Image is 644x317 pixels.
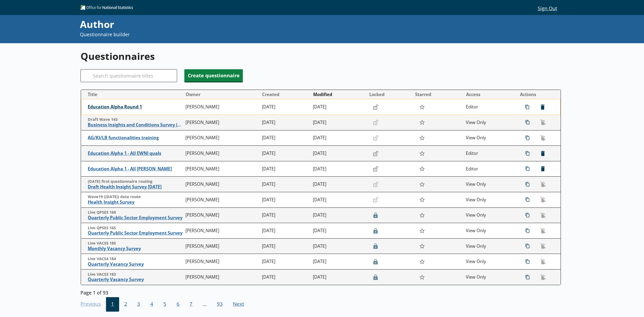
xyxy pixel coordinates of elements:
[83,90,183,99] button: Title
[416,272,428,282] button: Star
[259,254,310,269] td: [DATE]
[463,146,514,161] td: Editor
[183,115,259,130] td: [PERSON_NAME]
[416,133,428,143] button: Star
[416,179,428,190] button: Star
[370,103,381,112] button: Lock
[416,241,428,251] button: Star
[183,161,259,177] td: [PERSON_NAME]
[80,69,177,82] input: Search questionnaire titles
[88,241,183,246] span: Live VACS5 185
[158,297,171,312] button: 5
[463,99,514,115] td: Editor
[310,238,367,254] td: [DATE]
[183,130,259,146] td: [PERSON_NAME]
[259,146,310,161] td: [DATE]
[463,207,514,223] td: View Only
[463,115,514,130] td: View Only
[310,99,367,115] td: [DATE]
[259,177,310,192] td: [DATE]
[463,130,514,146] td: View Only
[259,115,310,130] td: [DATE]
[212,297,228,312] button: 93
[183,146,259,161] td: [PERSON_NAME]
[310,177,367,192] td: [DATE]
[88,256,183,261] span: Live VACS4 184
[259,130,310,146] td: [DATE]
[80,31,435,38] p: Questionnaire builder
[416,225,428,236] button: Star
[106,297,119,312] button: 1
[259,99,310,115] td: [DATE]
[183,207,259,223] td: [PERSON_NAME]
[463,238,514,254] td: View Only
[88,135,183,141] span: AG/KI/LB functionalities training
[413,90,463,99] button: Starred
[171,297,185,312] button: 6
[463,254,514,269] td: View Only
[310,146,367,161] td: [DATE]
[310,130,367,146] td: [DATE]
[88,104,183,110] span: Education Alpha Round 1
[183,238,259,254] td: [PERSON_NAME]
[311,90,366,99] button: Modified
[310,115,367,130] td: [DATE]
[88,215,183,221] span: Quarterly Public Sector Employment Survey
[310,223,367,239] td: [DATE]
[183,223,259,239] td: [PERSON_NAME]
[197,297,212,312] li: ...
[416,164,428,174] button: Star
[463,192,514,208] td: View Only
[119,297,132,312] button: 2
[88,230,183,236] span: Quarterly Public Sector Employment Survey
[533,3,561,13] button: Sign Out
[80,288,561,296] div: Page 1 of 93
[463,223,514,239] td: View Only
[310,161,367,177] td: [DATE]
[260,90,310,99] button: Created
[183,90,259,99] button: Owner
[80,50,561,63] h1: Questionnaires
[259,161,310,177] td: [DATE]
[183,99,259,115] td: [PERSON_NAME]
[370,164,381,173] button: Lock
[88,272,183,277] span: Live VACS3 183
[88,225,183,231] span: Live QPSES 165
[132,297,145,312] button: 3
[416,257,428,267] button: Star
[88,166,183,172] span: Education Alpha 1 - All [PERSON_NAME]
[88,194,183,199] span: Wave19 ([DATE]) data route
[463,161,514,177] td: Editor
[416,148,428,158] button: Star
[463,177,514,192] td: View Only
[183,192,259,208] td: [PERSON_NAME]
[310,269,367,285] td: [DATE]
[416,102,428,112] button: Star
[183,177,259,192] td: [PERSON_NAME]
[416,117,428,127] button: Star
[416,195,428,205] button: Star
[259,223,310,239] td: [DATE]
[185,297,198,312] button: 7
[88,117,183,122] span: Draft Wave 143
[259,238,310,254] td: [DATE]
[145,297,158,312] button: 4
[416,210,428,220] button: Star
[183,269,259,285] td: [PERSON_NAME]
[88,246,183,252] span: Monthly Vacancy Survey
[88,151,183,156] span: Education Alpha 1 - All EWNI quals
[88,122,183,128] span: Business Insights and Conditions Survey (BICS) draft
[88,179,183,184] span: [DATE] first questionnaire routing
[464,90,514,99] button: Access
[370,149,381,158] button: Lock
[184,69,243,82] span: Create questionnaire
[228,297,249,312] button: Next
[88,210,183,215] span: Live QPSES 160
[88,184,183,190] span: Draft Health Insight Survey [DATE]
